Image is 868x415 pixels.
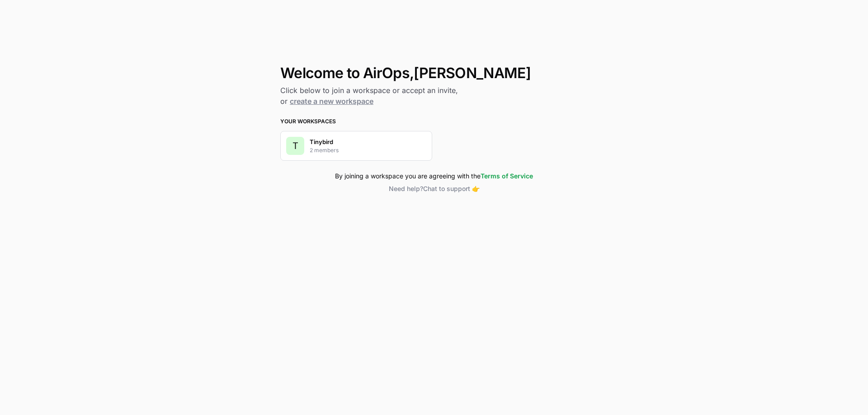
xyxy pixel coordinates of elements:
button: Need help?Chat to support 👉 [280,184,588,193]
button: TTinybird2 members [280,131,432,161]
a: Terms of Service [481,172,533,180]
a: create a new workspace [290,97,373,106]
p: Tinybird [310,137,333,146]
h2: Click below to join a workspace or accept an invite, or [280,85,588,107]
div: By joining a workspace you are agreeing with the [280,172,588,181]
p: 2 members [310,146,339,154]
span: Need help? [389,185,423,192]
h1: Welcome to AirOps, [PERSON_NAME] [280,65,588,81]
span: Chat to support 👉 [423,185,480,192]
span: T [292,140,298,152]
h3: Your Workspaces [280,117,588,126]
